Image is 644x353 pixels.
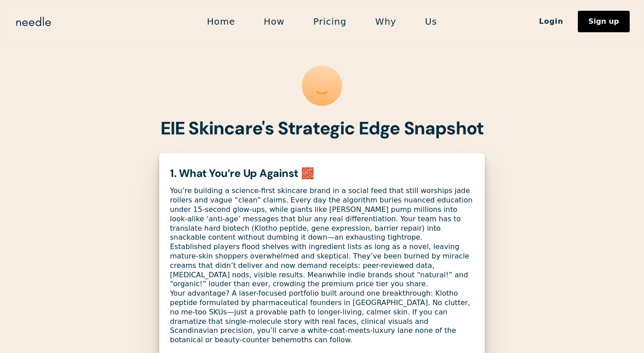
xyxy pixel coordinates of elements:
a: Us [411,12,451,31]
a: Why [361,12,411,31]
div: 1. What You’re Up Against 🧱 [170,168,474,179]
strong: EIE Skincare's Strategic Edge Snapshot [161,116,484,140]
a: Pricing [299,12,360,31]
a: Login [525,14,578,29]
a: How [250,12,299,31]
a: Home [193,12,250,31]
div: You’re building a science-first skincare brand in a social feed that still worships jade rollers ... [170,186,474,345]
div: Sign up [589,18,619,25]
a: Sign up [578,11,630,32]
